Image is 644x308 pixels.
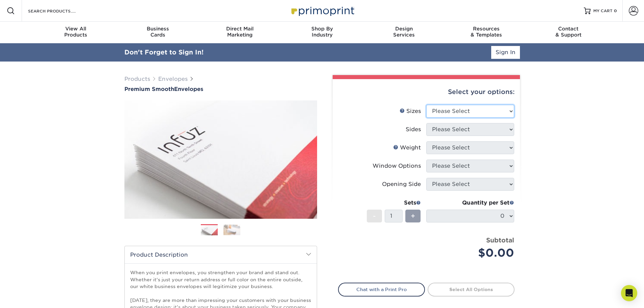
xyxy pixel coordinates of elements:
h1: Envelopes [124,86,317,92]
div: & Templates [445,26,527,38]
a: View AllProducts [35,22,117,43]
div: & Support [527,26,610,38]
a: Premium SmoothEnvelopes [124,86,317,92]
a: Products [124,76,150,82]
img: Premium Smooth 01 [124,93,317,226]
div: Don't Forget to Sign In! [124,48,204,57]
div: Cards [117,26,199,38]
div: Sets [367,199,421,207]
div: Window Options [373,162,421,170]
img: Envelopes 01 [201,224,218,236]
a: Sign In [491,46,520,59]
strong: Subtotal [486,236,514,244]
div: Services [363,26,445,38]
a: Direct MailMarketing [199,22,281,43]
div: Products [35,26,117,38]
span: Resources [445,26,527,32]
div: Select your options: [338,79,515,105]
div: Opening Side [382,180,421,188]
div: Open Intercom Messenger [621,285,637,301]
div: Sides [406,125,421,134]
a: Resources& Templates [445,22,527,43]
span: MY CART [593,8,613,14]
img: Primoprint [288,3,356,18]
span: Design [363,26,445,32]
a: Select All Options [428,283,515,296]
span: - [373,211,376,221]
div: Sizes [400,107,421,115]
input: SEARCH PRODUCTS..... [27,7,93,15]
h2: Product Description [125,246,317,263]
span: Premium Smooth [124,86,174,92]
div: Industry [281,26,363,38]
a: BusinessCards [117,22,199,43]
span: View All [35,26,117,32]
div: $0.00 [431,245,514,261]
a: Envelopes [158,76,188,82]
a: DesignServices [363,22,445,43]
span: Direct Mail [199,26,281,32]
span: 0 [614,8,617,13]
span: Contact [527,26,610,32]
span: + [411,211,415,221]
div: Quantity per Set [426,199,514,207]
span: Shop By [281,26,363,32]
img: Envelopes 02 [223,224,240,235]
a: Contact& Support [527,22,610,43]
a: Chat with a Print Pro [338,283,425,296]
div: Marketing [199,26,281,38]
div: Weight [393,144,421,152]
a: Shop ByIndustry [281,22,363,43]
span: Business [117,26,199,32]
